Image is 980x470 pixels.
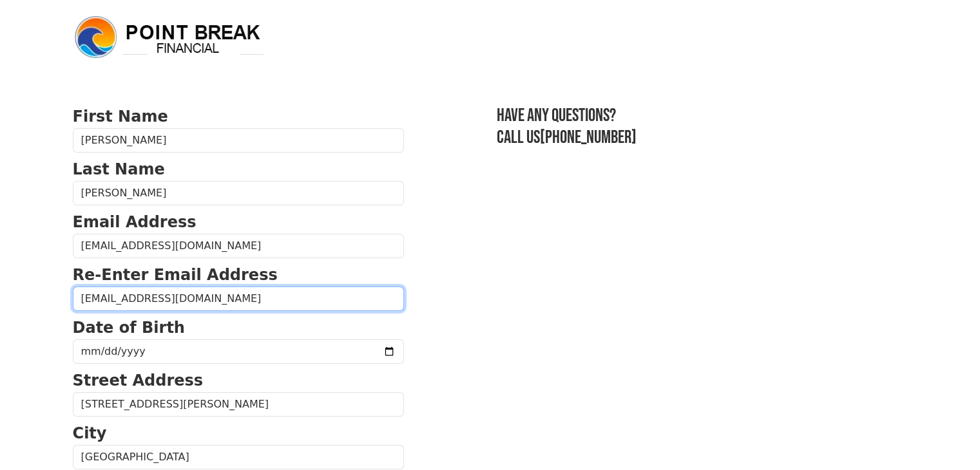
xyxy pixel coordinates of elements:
[73,160,165,178] strong: Last Name
[497,127,908,149] h3: Call us
[540,127,637,148] a: [PHONE_NUMBER]
[73,213,197,231] strong: Email Address
[73,108,168,126] strong: First Name
[73,424,107,442] strong: City
[73,266,278,284] strong: Re-Enter Email Address
[73,234,404,258] input: Email Address
[73,445,404,469] input: City
[73,287,404,311] input: Re-Enter Email Address
[73,181,404,205] input: Last Name
[73,128,404,153] input: First Name
[73,319,185,337] strong: Date of Birth
[73,392,404,417] input: Street Address
[73,371,204,390] strong: Street Address
[73,14,266,61] img: logo.png
[497,105,908,127] h3: Have any questions?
